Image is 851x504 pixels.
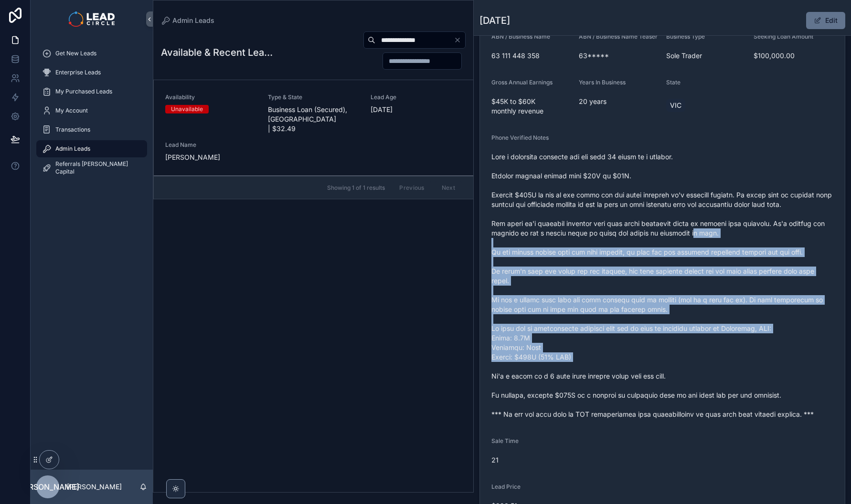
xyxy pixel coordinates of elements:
a: Transactions [36,121,147,138]
span: Lead Age [371,93,462,101]
span: Business Type [666,33,705,40]
span: Enterprise Leads [55,69,101,76]
span: [PERSON_NAME] [16,481,79,493]
span: Sale Time [491,437,519,444]
div: scrollable content [31,38,153,189]
span: Availability [165,93,256,101]
span: Admin Leads [55,145,90,153]
span: 21 [491,455,571,465]
a: Admin Leads [36,140,147,157]
a: Referrals [PERSON_NAME] Capital [36,159,147,176]
span: ABN / Business Name [491,33,550,40]
p: [PERSON_NAME] [67,482,122,492]
span: Sole Trader [666,51,746,61]
a: AvailabilityUnavailableType & StateBusiness Loan (Secured), [GEOGRAPHIC_DATA] | $32.49Lead Age[DA... [154,80,473,176]
span: State [666,79,681,86]
span: 20 years [579,97,659,106]
a: Get New Leads [36,45,147,62]
span: VIC [670,101,681,110]
span: Seeking Loan Amount [754,33,813,40]
span: Referrals [PERSON_NAME] Capital [55,160,138,175]
h1: [DATE] [479,14,510,27]
span: $100,000.00 [754,51,833,61]
span: Business Loan (Secured), [GEOGRAPHIC_DATA] | $32.49 [268,105,359,134]
span: Phone Verified Notes [491,134,549,141]
h1: Available & Recent Leads [161,46,273,59]
button: Edit [806,12,845,29]
span: $45K to $60K monthly revenue [491,97,571,116]
a: Admin Leads [161,16,214,25]
a: My Purchased Leads [36,83,147,100]
span: Lead Price [491,483,521,490]
span: Admin Leads [172,16,214,25]
span: [PERSON_NAME] [165,153,256,162]
span: Get New Leads [55,50,96,57]
span: Lore i dolorsita consecte adi eli sedd 34 eiusm te i utlabor. Etdolor magnaal enimad mini $20V qu... [491,152,833,419]
button: Clear [454,36,465,44]
span: 63 111 448 358 [491,51,571,61]
div: Unavailable [171,105,203,113]
span: My Purchased Leads [55,88,112,95]
span: Years In Business [579,79,626,86]
span: ABN / Business Name Teaser [579,33,658,40]
span: Type & State [268,93,359,101]
span: My Account [55,107,88,114]
span: [DATE] [371,105,462,114]
a: My Account [36,102,147,119]
img: App logo [69,11,114,27]
a: Enterprise Leads [36,64,147,81]
span: Showing 1 of 1 results [327,184,385,192]
span: Gross Annual Earnings [491,79,553,86]
span: Lead Name [165,141,256,149]
span: Transactions [55,126,90,134]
